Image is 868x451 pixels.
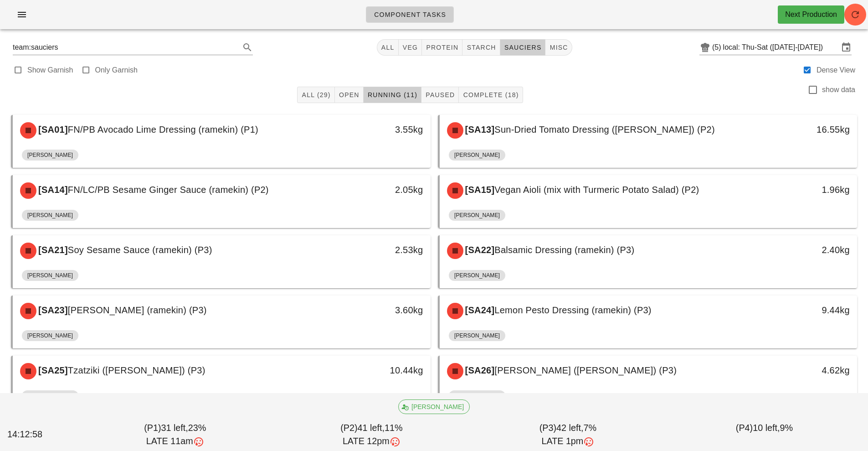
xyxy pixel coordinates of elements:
span: Paused [425,91,455,98]
div: LATE 11am [79,435,272,448]
span: [SA23] [36,305,68,315]
span: Running (11) [367,91,417,98]
button: All [377,39,399,56]
div: (P1) 23% [77,420,273,450]
span: [PERSON_NAME] (ramekin) (P3) [68,305,207,315]
label: Dense View [817,66,855,75]
button: sauciers [500,39,546,56]
div: 2.05kg [330,182,423,197]
a: Component Tasks [366,6,454,23]
div: 9.44kg [757,303,850,317]
span: [PERSON_NAME] [454,390,500,401]
span: Complete (18) [462,91,519,98]
span: [PERSON_NAME] [454,210,500,221]
label: Show Garnish [27,66,73,75]
div: 14:12:58 [5,426,77,443]
span: [PERSON_NAME] [454,150,500,161]
div: 16.55kg [757,122,850,137]
button: Open [335,87,364,103]
span: [PERSON_NAME] ([PERSON_NAME]) (P3) [494,365,677,375]
span: 42 left, [556,423,583,433]
label: show data [822,85,855,94]
span: [SA24] [463,305,495,315]
div: 3.60kg [330,303,423,317]
button: All (29) [297,87,334,103]
button: protein [422,39,462,56]
span: [PERSON_NAME] [27,210,73,221]
span: Vegan Aioli (mix with Turmeric Potato Salad) (P2) [494,185,699,195]
span: veg [402,44,418,51]
div: LATE 12pm [275,435,468,448]
span: [SA25] [36,365,68,375]
span: Soy Sesame Sauce (ramekin) (P3) [68,245,212,255]
div: 2.40kg [757,243,850,257]
span: 10 left, [753,423,780,433]
div: 3.55kg [330,122,423,137]
span: [SA26] [463,365,495,375]
div: 10.44kg [330,363,423,378]
span: Component Tasks [374,11,446,18]
div: LATE 1pm [472,435,664,448]
span: [PERSON_NAME] [27,330,73,341]
span: starch [466,44,496,51]
label: Only Garnish [95,66,138,75]
span: Open [339,91,360,98]
span: Sun-Dried Tomato Dressing ([PERSON_NAME]) (P2) [494,124,715,135]
button: Paused [421,87,459,103]
span: [PERSON_NAME] [27,150,73,161]
span: protein [426,44,458,51]
button: starch [462,39,500,56]
span: 41 left, [358,423,385,433]
span: [PERSON_NAME] [404,400,464,414]
div: (5) [712,43,723,52]
span: FN/LC/PB Sesame Ginger Sauce (ramekin) (P2) [68,185,269,195]
span: Balsamic Dressing (ramekin) (P3) [494,245,634,255]
button: Running (11) [364,87,421,103]
div: Next Production [785,9,837,20]
span: [SA01] [36,124,68,135]
div: (P4) 9% [666,420,863,450]
span: [SA22] [463,245,495,255]
span: [PERSON_NAME] [27,270,73,281]
span: All [381,44,395,51]
span: [SA14] [36,185,68,195]
span: sauciers [504,44,542,51]
span: Tzatziki ([PERSON_NAME]) (P3) [68,365,205,375]
div: 2.53kg [330,243,423,257]
button: Complete (18) [459,87,523,103]
div: (P3) 7% [470,420,666,450]
div: (P2) 11% [273,420,470,450]
span: Lemon Pesto Dressing (ramekin) (P3) [494,305,651,315]
span: [PERSON_NAME] [454,330,500,341]
span: misc [549,44,568,51]
span: [PERSON_NAME] [27,390,73,401]
span: 31 left, [161,423,188,433]
span: [SA21] [36,245,68,255]
span: [PERSON_NAME] [454,270,500,281]
span: All (29) [301,91,330,98]
div: 4.62kg [757,363,850,378]
span: FN/PB Avocado Lime Dressing (ramekin) (P1) [68,124,258,135]
span: [SA13] [463,124,495,135]
span: [SA15] [463,185,495,195]
div: 1.96kg [757,182,850,197]
button: veg [399,39,422,56]
button: misc [545,39,572,56]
